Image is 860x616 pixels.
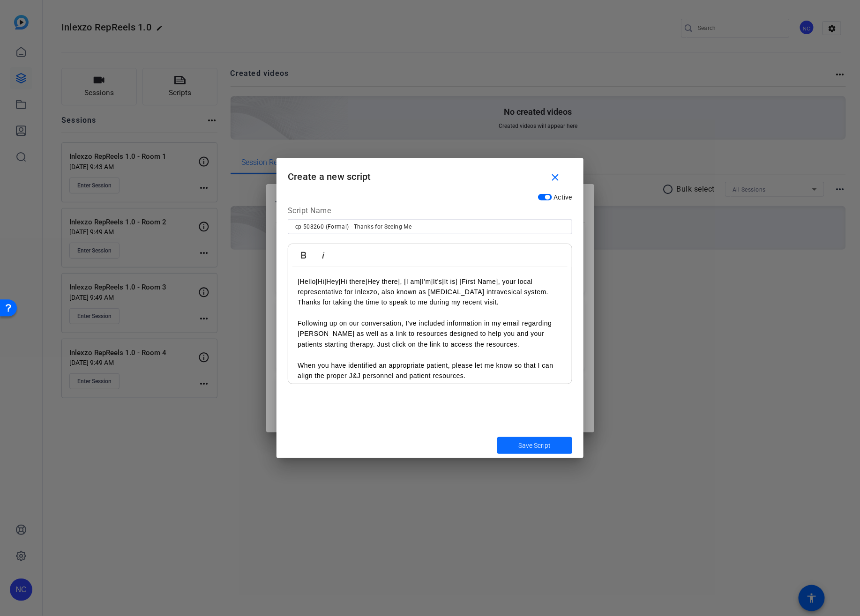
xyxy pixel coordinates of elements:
mat-icon: close [550,172,561,184]
button: Save Script [497,437,572,454]
h1: Create a new script [277,158,583,188]
input: Enter Script Name [295,221,565,232]
button: Bold (Ctrl+B) [295,246,313,265]
span: Active [554,193,573,201]
p: [Hello|Hi|Hey|Hi there|Hey there], [I am|I'm|It's|It is] [First Name], your local representative ... [298,276,562,308]
p: Following up on our conversation, I’ve included information in my email regarding [PERSON_NAME] a... [298,318,562,349]
p: When you have identified an appropriate patient, please let me know so that I can align the prope... [298,360,562,381]
div: Script Name [288,205,572,219]
button: Italic (Ctrl+I) [314,246,332,265]
span: Save Script [519,441,551,451]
